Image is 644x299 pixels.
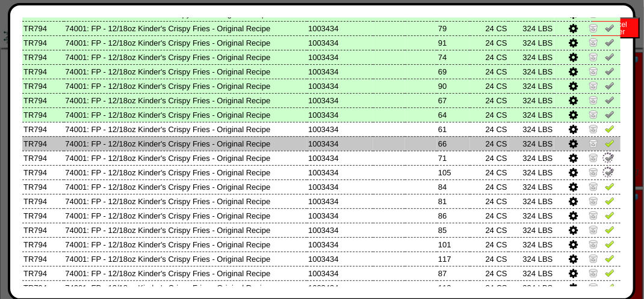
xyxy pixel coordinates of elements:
[307,180,373,194] td: 1003434
[605,109,615,119] img: Un-Verify Pick
[509,64,554,79] td: 324 LBS
[64,93,307,107] td: 74001: FP - 12/18oz Kinder's Crispy Fries - Original Recipe
[589,95,598,104] img: Zero Item and Verify
[307,266,373,280] td: 1003434
[64,79,307,93] td: 74001: FP - 12/18oz Kinder's Crispy Fries - Original Recipe
[589,66,598,76] img: Zero Item and Verify
[437,122,470,136] td: 61
[605,95,615,104] img: Un-Verify Pick
[470,107,508,122] td: 24 CS
[437,50,470,64] td: 74
[589,80,598,90] img: Zero Item and Verify
[307,122,373,136] td: 1003434
[470,136,508,151] td: 24 CS
[589,167,598,177] img: Zero Item and Verify
[64,208,307,223] td: 74001: FP - 12/18oz Kinder's Crispy Fries - Original Recipe
[64,21,307,35] td: 74001: FP - 12/18oz Kinder's Crispy Fries - Original Recipe
[509,122,554,136] td: 324 LBS
[22,237,64,252] td: TR794
[64,64,307,79] td: 74001: FP - 12/18oz Kinder's Crispy Fries - Original Recipe
[307,21,373,35] td: 1003434
[64,151,307,165] td: 74001: FP - 12/18oz Kinder's Crispy Fries - Original Recipe
[605,225,615,234] img: Verify Pick
[470,223,508,237] td: 24 CS
[470,79,508,93] td: 24 CS
[509,35,554,50] td: 324 LBS
[22,180,64,194] td: TR794
[307,194,373,208] td: 1003434
[509,136,554,151] td: 324 LBS
[605,268,615,277] img: Verify Pick
[589,225,598,234] img: Zero Item and Verify
[307,50,373,64] td: 1003434
[470,180,508,194] td: 24 CS
[470,64,508,79] td: 24 CS
[470,266,508,280] td: 24 CS
[605,124,615,133] img: Verify Pick
[589,282,598,292] img: Zero Item and Verify
[437,266,470,280] td: 87
[589,253,598,263] img: Zero Item and Verify
[605,138,615,148] img: Verify Pick
[601,151,615,165] img: spinner-alpha-0.gif
[22,136,64,151] td: TR794
[589,181,598,191] img: Zero Item and Verify
[437,35,470,50] td: 91
[64,50,307,64] td: 74001: FP - 12/18oz Kinder's Crispy Fries - Original Recipe
[509,194,554,208] td: 324 LBS
[22,64,64,79] td: TR794
[437,93,470,107] td: 67
[470,252,508,266] td: 24 CS
[64,165,307,180] td: 74001: FP - 12/18oz Kinder's Crispy Fries - Original Recipe
[437,252,470,266] td: 117
[64,122,307,136] td: 74001: FP - 12/18oz Kinder's Crispy Fries - Original Recipe
[509,151,554,165] td: 324 LBS
[22,107,64,122] td: TR794
[22,122,64,136] td: TR794
[589,210,598,220] img: Zero Item and Verify
[605,253,615,263] img: Verify Pick
[437,21,470,35] td: 79
[601,166,615,179] img: spinner-alpha-0.gif
[307,223,373,237] td: 1003434
[470,208,508,223] td: 24 CS
[470,165,508,180] td: 24 CS
[605,80,615,90] img: Un-Verify Pick
[22,35,64,50] td: TR794
[605,37,615,47] img: Un-Verify Pick
[605,282,615,292] img: Verify Pick
[307,165,373,180] td: 1003434
[509,280,554,295] td: 324 LBS
[22,266,64,280] td: TR794
[437,151,470,165] td: 71
[22,93,64,107] td: TR794
[589,239,598,249] img: Zero Item and Verify
[605,52,615,61] img: Un-Verify Pick
[589,52,598,61] img: Zero Item and Verify
[22,208,64,223] td: TR794
[509,208,554,223] td: 324 LBS
[589,153,598,162] img: Zero Item and Verify
[307,151,373,165] td: 1003434
[605,239,615,249] img: Verify Pick
[22,79,64,93] td: TR794
[437,107,470,122] td: 64
[437,79,470,93] td: 90
[307,252,373,266] td: 1003434
[22,223,64,237] td: TR794
[64,252,307,266] td: 74001: FP - 12/18oz Kinder's Crispy Fries - Original Recipe
[22,50,64,64] td: TR794
[589,23,598,32] img: Zero Item and Verify
[22,252,64,266] td: TR794
[307,93,373,107] td: 1003434
[64,223,307,237] td: 74001: FP - 12/18oz Kinder's Crispy Fries - Original Recipe
[22,280,64,295] td: TR794
[589,268,598,277] img: Zero Item and Verify
[307,280,373,295] td: 1003434
[509,266,554,280] td: 324 LBS
[470,21,508,35] td: 24 CS
[437,237,470,252] td: 101
[605,181,615,191] img: Verify Pick
[437,165,470,180] td: 105
[470,35,508,50] td: 24 CS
